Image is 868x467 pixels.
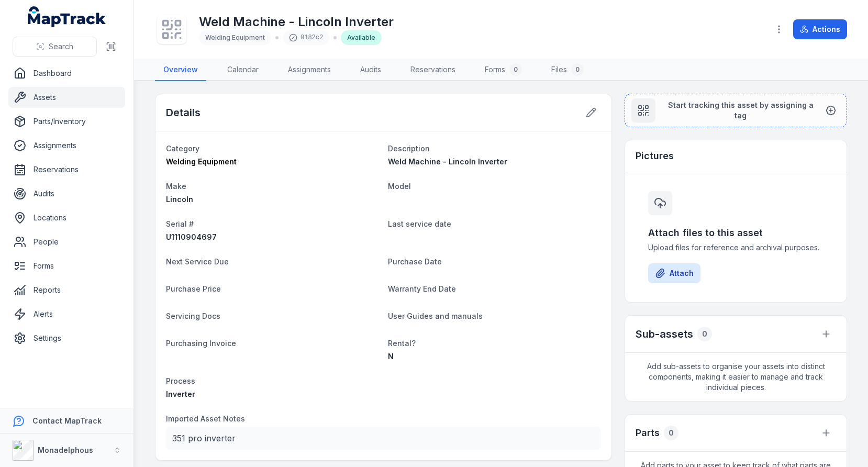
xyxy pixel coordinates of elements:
[664,426,678,440] div: 0
[166,414,245,423] span: Imported Asset Notes
[509,63,522,76] div: 0
[388,339,416,348] span: Rental?
[166,195,193,204] span: Lincoln
[8,207,125,228] a: Locations
[8,183,125,204] a: Audits
[388,257,442,266] span: Purchase Date
[166,257,229,266] span: Next Service Due
[8,135,125,156] a: Assignments
[155,59,206,81] a: Overview
[8,255,125,276] a: Forms
[388,219,451,228] span: Last service date
[625,353,847,401] span: Add sub-assets to organise your assets into distinct components, making it easier to manage and t...
[636,149,674,163] h3: Pictures
[388,182,411,191] span: Model
[8,111,125,132] a: Parts/Inventory
[664,100,817,121] span: Start tracking this asset by assigning a tag
[648,242,824,253] span: Upload files for reference and archival purposes.
[648,263,700,283] button: Attach
[13,37,97,57] button: Search
[388,312,483,320] span: User Guides and manuals
[402,59,464,81] a: Reservations
[648,226,824,240] h3: Attach files to this asset
[166,182,186,191] span: Make
[543,59,592,81] a: Files0
[219,59,267,81] a: Calendar
[8,87,125,108] a: Assets
[166,284,221,293] span: Purchase Price
[8,280,125,301] a: Reports
[8,63,125,84] a: Dashboard
[697,327,712,341] div: 0
[166,312,220,320] span: Servicing Docs
[166,232,217,241] span: U1110904697
[793,19,847,39] button: Actions
[8,328,125,349] a: Settings
[388,157,507,166] span: Weld Machine - Lincoln Inverter
[8,159,125,180] a: Reservations
[636,327,693,341] h2: Sub-assets
[636,426,660,440] h3: Parts
[166,219,194,228] span: Serial #
[388,144,430,153] span: Description
[32,416,102,425] strong: Contact MapTrack
[38,446,93,454] strong: Monadelphous
[571,63,584,76] div: 0
[166,105,201,120] h2: Details
[28,6,106,27] a: MapTrack
[283,30,329,45] div: 0182c2
[280,59,339,81] a: Assignments
[166,157,237,166] span: Welding Equipment
[476,59,530,81] a: Forms0
[8,304,125,325] a: Alerts
[625,94,847,127] button: Start tracking this asset by assigning a tag
[341,30,382,45] div: Available
[199,14,394,30] h1: Weld Machine - Lincoln Inverter
[166,390,195,398] span: Inverter
[172,431,595,446] p: 351 pro inverter
[49,41,73,52] span: Search
[166,144,199,153] span: Category
[388,352,394,361] span: N
[352,59,390,81] a: Audits
[166,339,236,348] span: Purchasing Invoice
[388,284,456,293] span: Warranty End Date
[205,34,265,41] span: Welding Equipment
[166,376,195,385] span: Process
[8,231,125,252] a: People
